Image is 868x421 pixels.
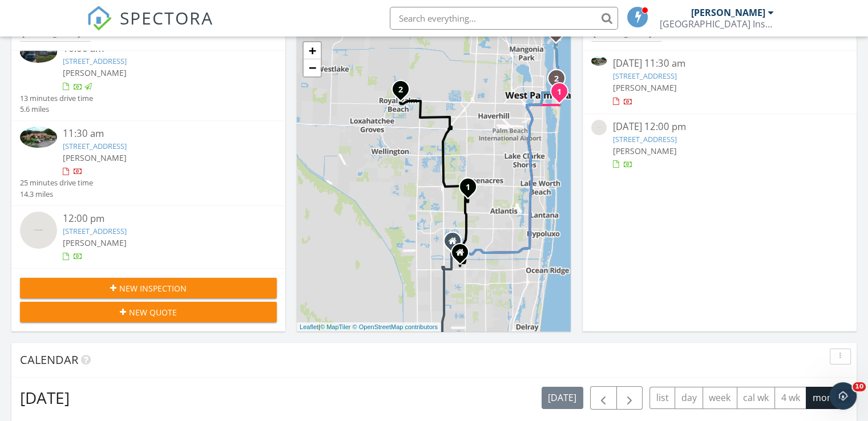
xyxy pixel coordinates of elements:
[612,120,826,134] div: [DATE] 12:00 pm
[20,42,57,63] img: 8058743%2Freports%2F83bfcbf7-ac4a-4a2c-a271-416bfaeb6e71%2Fcover_photos%2FjUgjFkIrmZbEUvyFe838%2F...
[675,387,703,409] button: day
[460,252,467,259] div: 6871 Beacon Hollow Turn, Boynton Beach FL 33437
[542,387,583,409] button: [DATE]
[63,212,256,226] div: 12:00 pm
[63,127,256,141] div: 11:30 am
[390,7,618,30] input: Search everything...
[649,387,675,409] button: list
[20,127,57,148] img: 9569280%2Fcover_photos%2F9DDrkZZKhkVYvXWY5ZTy%2Fsmall.jpeg
[20,177,93,188] div: 25 minutes drive time
[63,152,127,163] span: [PERSON_NAME]
[594,30,660,38] div: [PERSON_NAME]
[304,59,321,76] a: Zoom out
[129,306,177,318] span: New Quote
[590,386,617,410] button: Previous month
[20,386,70,409] h2: [DATE]
[297,322,441,332] div: |
[557,88,562,96] i: 1
[20,42,277,115] a: 10:00 am [STREET_ADDRESS] [PERSON_NAME] 13 minutes drive time 5.6 miles
[87,15,213,39] a: SPECTORA
[556,78,563,85] div: 175 Sunset Ave, Palm Beach, FL 33480
[320,323,351,330] a: © MapTiler
[353,323,438,330] a: © OpenStreetMap contributors
[591,56,607,65] img: 9569280%2Fcover_photos%2F9DDrkZZKhkVYvXWY5ZTy%2Fsmall.jpeg
[591,120,607,135] img: streetview
[401,89,407,96] div: 2001 Lakeview Drive West , Royal Palm Beach, FL 33411
[774,387,806,409] button: 4 wk
[806,387,848,409] button: month
[829,382,857,410] iframe: Intercom live chat
[853,382,866,391] span: 10
[63,237,127,248] span: [PERSON_NAME]
[559,91,566,98] div: 100 Royal Palm Way A-2, Palm Beach, FL 33480
[737,387,776,409] button: cal wk
[453,241,459,248] div: 7456 Liverpool Court, Boynton Beach FL 33472
[20,189,93,200] div: 14.3 miles
[612,82,676,93] span: [PERSON_NAME]
[300,323,318,330] a: Leaflet
[20,352,78,367] span: Calendar
[63,67,127,78] span: [PERSON_NAME]
[20,93,93,104] div: 13 minutes drive time
[120,6,213,30] span: SPECTORA
[612,56,826,71] div: [DATE] 11:30 am
[87,6,112,31] img: The Best Home Inspection Software - Spectora
[556,31,563,38] div: 119 E Inlet Dr, Palm Beach, FL 33480
[63,56,127,66] a: [STREET_ADDRESS]
[20,104,93,115] div: 5.6 miles
[20,212,277,262] a: 12:00 pm [STREET_ADDRESS] [PERSON_NAME]
[691,7,765,18] div: [PERSON_NAME]
[554,75,559,83] i: 2
[703,387,737,409] button: week
[591,56,848,107] a: [DATE] 11:30 am [STREET_ADDRESS] [PERSON_NAME]
[612,134,676,144] a: [STREET_ADDRESS]
[591,120,848,171] a: [DATE] 12:00 pm [STREET_ADDRESS] [PERSON_NAME]
[612,71,676,81] a: [STREET_ADDRESS]
[63,226,127,236] a: [STREET_ADDRESS]
[466,184,470,192] i: 1
[660,18,774,30] div: 5th Avenue Building Inspections, Inc.
[398,86,403,94] i: 2
[63,141,127,151] a: [STREET_ADDRESS]
[20,127,277,200] a: 11:30 am [STREET_ADDRESS] [PERSON_NAME] 25 minutes drive time 14.3 miles
[468,187,475,193] div: 5139 Woodstone Cir E, Lake Worth, FL 33463
[20,212,57,249] img: streetview
[22,30,88,38] div: [PERSON_NAME]
[612,145,676,156] span: [PERSON_NAME]
[616,386,643,410] button: Next month
[119,282,187,294] span: New Inspection
[304,42,321,59] a: Zoom in
[20,278,277,298] button: New Inspection
[20,302,277,322] button: New Quote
